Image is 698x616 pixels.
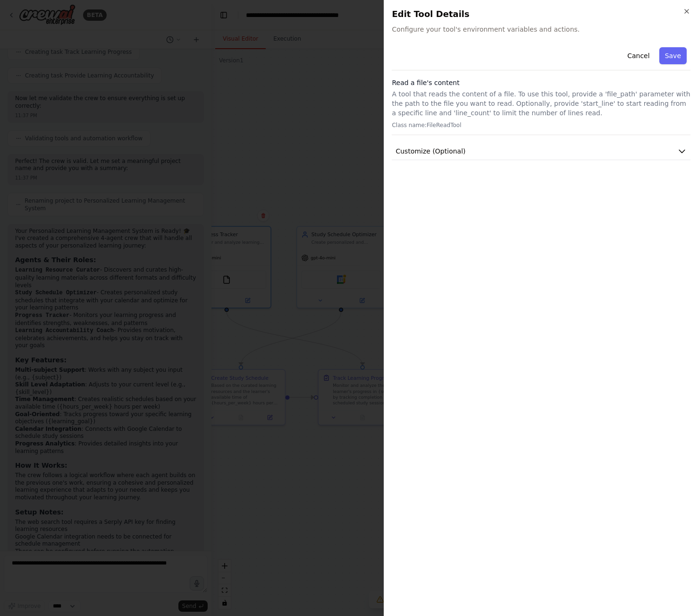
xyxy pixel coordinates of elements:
button: Customize (Optional) [392,143,690,160]
button: Save [659,47,687,64]
p: Class name: FileReadTool [392,121,690,129]
span: Configure your tool's environment variables and actions. [392,25,690,34]
h2: Edit Tool Details [392,8,690,21]
button: Cancel [622,47,655,64]
span: Customize (Optional) [395,146,465,156]
p: A tool that reads the content of a file. To use this tool, provide a 'file_path' parameter with t... [392,89,690,118]
h3: Read a file's content [392,78,690,87]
